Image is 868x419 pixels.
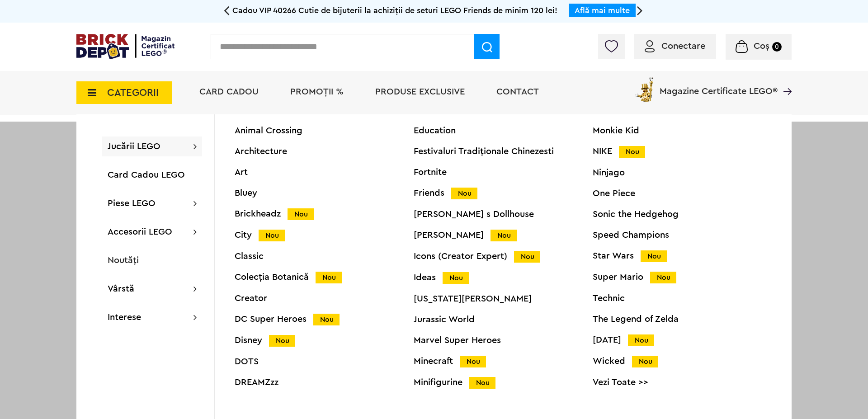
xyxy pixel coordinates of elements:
a: Magazine Certificate LEGO® [778,75,792,84]
span: CATEGORII [107,88,159,98]
span: Coș [754,42,769,51]
a: Card Cadou [199,87,259,96]
a: PROMOȚII % [290,87,344,96]
small: 0 [772,42,782,52]
span: Cadou VIP 40266 Cutie de bijuterii la achiziții de seturi LEGO Friends de minim 120 lei! [232,6,557,14]
span: Magazine Certificate LEGO® [660,75,778,96]
a: Contact [496,87,539,96]
span: Conectare [661,42,705,51]
a: Produse exclusive [375,87,465,96]
a: Află mai multe [575,6,630,14]
a: Conectare [645,42,705,51]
